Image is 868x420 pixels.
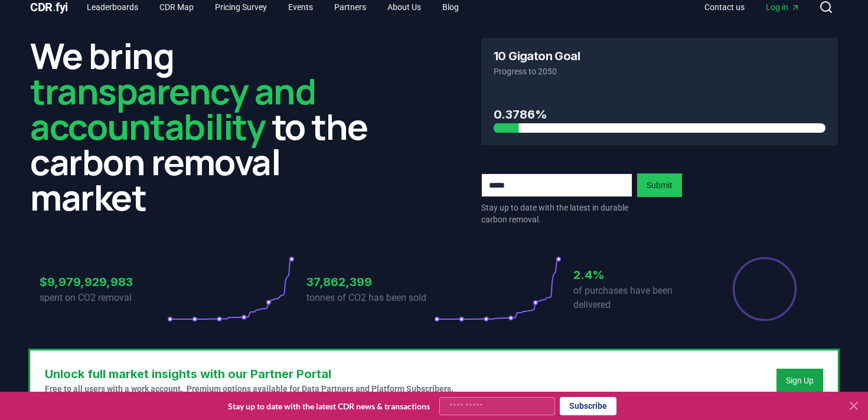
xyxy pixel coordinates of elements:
[786,375,814,386] a: Sign Up
[573,266,701,284] h3: 2.4%
[494,106,825,123] h3: 0.3786%
[45,383,453,395] p: Free to all users with a work account. Premium options available for Data Partners and Platform S...
[637,173,682,197] button: Submit
[494,50,580,62] h3: 10 Gigaton Goal
[30,38,387,215] h2: We bring to the carbon removal market
[30,67,315,150] span: transparency and accountability
[776,369,823,392] button: Sign Up
[494,65,825,77] p: Progress to 2050
[45,365,453,383] h3: Unlock full market insights with our Partner Portal
[732,256,798,322] div: Percentage of sales delivered
[40,291,167,305] p: spent on CO2 removal
[481,202,632,225] p: Stay up to date with the latest in durable carbon removal.
[40,273,167,291] h3: $9,979,929,983
[766,1,800,13] span: Log in
[306,273,434,291] h3: 37,862,399
[306,291,434,305] p: tonnes of CO2 has been sold
[573,284,701,312] p: of purchases have been delivered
